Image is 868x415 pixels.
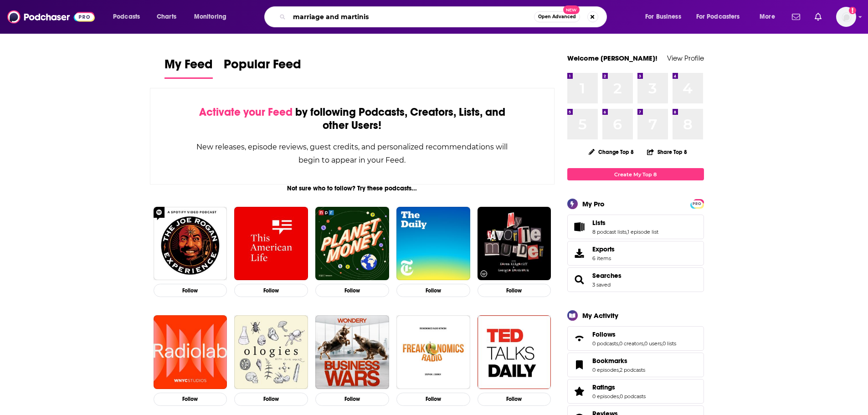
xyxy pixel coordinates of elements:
[396,284,470,297] button: Follow
[157,10,176,23] span: Charts
[592,330,676,338] a: Follows
[534,11,580,22] button: Open AdvancedNew
[836,7,856,27] button: Show profile menu
[836,7,856,27] span: Logged in as gabrielle.gantz
[154,393,227,406] button: Follow
[164,56,213,79] a: My Feed
[234,284,308,297] button: Follow
[154,207,227,281] img: The Joe Rogan Experience
[644,340,662,347] a: 0 users
[582,200,605,208] div: My Pro
[567,168,704,180] a: Create My Top 8
[224,56,301,77] span: Popular Feed
[592,255,615,261] span: 6 items
[592,219,658,227] a: Lists
[188,10,238,24] button: open menu
[570,220,589,233] a: Lists
[592,245,615,253] span: Exports
[234,207,308,281] img: This American Life
[836,7,856,27] img: User Profile
[567,326,704,351] span: Follows
[592,357,645,365] a: Bookmarks
[667,54,704,62] a: View Profile
[849,7,856,14] svg: Add a profile image
[199,105,293,119] span: Activate your Feed
[196,106,509,132] div: by following Podcasts, Creators, Lists, and other Users!
[154,315,227,389] img: Radiolab
[619,367,620,373] span: ,
[620,367,645,373] a: 2 podcasts
[647,143,688,161] button: Share Top 8
[570,385,589,398] a: Ratings
[396,207,470,281] img: The Daily
[627,229,627,235] span: ,
[478,207,551,281] img: My Favorite Murder with Karen Kilgariff and Georgia Hardstark
[478,315,551,389] a: TED Talks Daily
[592,383,615,391] span: Ratings
[196,140,509,167] div: New releases, episode reviews, guest credits, and personalized recommendations will begin to appe...
[478,284,551,297] button: Follow
[315,315,389,389] img: Business Wars
[592,367,619,373] a: 0 episodes
[234,315,308,389] img: Ologies with Alie Ward
[315,207,389,281] img: Planet Money
[592,340,618,347] a: 0 podcasts
[234,393,308,406] button: Follow
[663,340,676,347] a: 0 lists
[567,267,704,292] span: Searches
[582,311,618,320] div: My Activity
[592,282,611,288] a: 3 saved
[618,340,619,347] span: ,
[662,340,663,347] span: ,
[619,393,620,400] span: ,
[570,247,589,260] span: Exports
[224,56,301,79] a: Popular Feed
[692,200,703,207] a: PRO
[620,393,646,400] a: 0 podcasts
[760,10,775,23] span: More
[645,10,681,23] span: For Business
[592,383,646,391] a: Ratings
[273,6,616,27] div: Search podcasts, credits, & more...
[643,340,644,347] span: ,
[315,393,389,406] button: Follow
[396,393,470,406] button: Follow
[150,184,555,192] div: Not sure who to follow? Try these podcasts...
[592,219,606,227] span: Lists
[592,272,621,280] a: Searches
[315,284,389,297] button: Follow
[567,241,704,266] a: Exports
[753,10,786,24] button: open menu
[811,9,825,25] a: Show notifications dropdown
[583,146,640,158] button: Change Top 8
[563,5,580,14] span: New
[567,353,704,377] span: Bookmarks
[592,229,627,235] a: 8 podcast lists
[788,9,804,25] a: Show notifications dropdown
[567,54,657,62] a: Welcome [PERSON_NAME]!
[696,10,740,23] span: For Podcasters
[567,379,704,404] span: Ratings
[478,393,551,406] button: Follow
[570,359,589,371] a: Bookmarks
[396,315,470,389] img: Freakonomics Radio
[164,56,213,77] span: My Feed
[639,10,693,24] button: open menu
[570,273,589,286] a: Searches
[7,8,95,26] img: Podchaser - Follow, Share and Rate Podcasts
[592,330,616,338] span: Follows
[627,229,658,235] a: 1 episode list
[151,10,182,24] a: Charts
[690,10,753,24] button: open menu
